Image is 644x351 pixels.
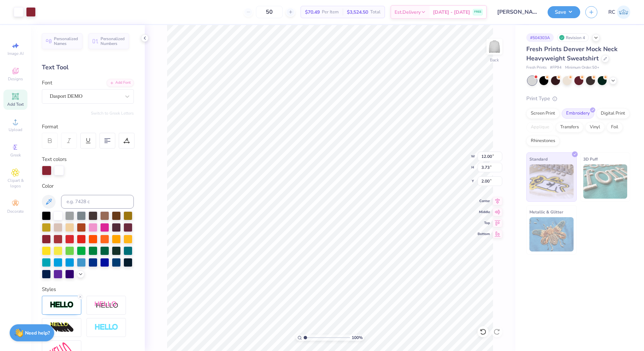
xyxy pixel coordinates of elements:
label: Text colors [42,155,67,163]
span: $70.49 [305,9,320,16]
span: Image AI [8,51,24,56]
div: Print Type [526,95,630,103]
span: # FP94 [550,65,562,71]
span: Bottom [478,232,490,236]
span: Upload [9,127,22,132]
span: FREE [474,10,481,14]
div: Foil [607,122,623,132]
img: Standard [529,164,574,199]
div: Rhinestones [526,136,560,146]
span: Fresh Prints Denver Mock Neck Heavyweight Sweatshirt [526,45,618,62]
div: Revision 4 [557,33,589,42]
span: RC [608,8,615,16]
span: Clipart & logos [3,178,27,189]
span: Total [370,9,380,16]
span: Decorate [7,209,24,214]
img: 3D Puff [583,164,628,199]
div: Styles [42,285,134,293]
div: Digital Print [596,108,630,119]
img: Back [488,40,501,54]
img: 3d Illusion [50,322,74,333]
span: Minimum Order: 50 + [565,65,599,71]
img: Negative Space [94,324,118,331]
span: $3,524.50 [347,9,368,16]
span: Metallic & Glitter [529,208,563,215]
div: Vinyl [585,122,605,132]
div: Add Font [107,79,134,87]
span: Est. Delivery [395,9,421,16]
div: Transfers [556,122,583,132]
span: [DATE] - [DATE] [433,9,470,16]
div: Format [42,123,134,131]
a: RC [608,5,630,19]
span: Designs [8,76,23,82]
span: Top [478,221,490,225]
div: # 504303A [526,33,554,42]
img: Rio Cabojoc [617,5,630,19]
span: 3D Puff [583,155,598,163]
span: Fresh Prints [526,65,547,71]
span: Greek [10,152,21,158]
div: Back [490,57,499,63]
img: Stroke [50,301,74,309]
input: – – [256,6,283,18]
div: Embroidery [562,108,594,119]
span: 100 % [352,335,363,341]
span: Personalized Numbers [101,36,125,46]
div: Applique [526,122,554,132]
div: Text Tool [42,63,134,72]
div: Screen Print [526,108,560,119]
span: Middle [478,210,490,214]
strong: Need help? [25,330,50,336]
span: Personalized Names [54,36,78,46]
span: Per Item [322,9,339,16]
input: e.g. 7428 c [61,195,134,209]
input: Untitled Design [492,5,542,19]
img: Metallic & Glitter [529,217,574,251]
div: Color [42,182,134,190]
label: Font [42,79,52,87]
span: Center [478,199,490,203]
button: Switch to Greek Letters [91,110,134,116]
button: Save [548,6,580,18]
img: Shadow [94,301,118,309]
span: Add Text [7,102,24,107]
span: Standard [529,155,548,163]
